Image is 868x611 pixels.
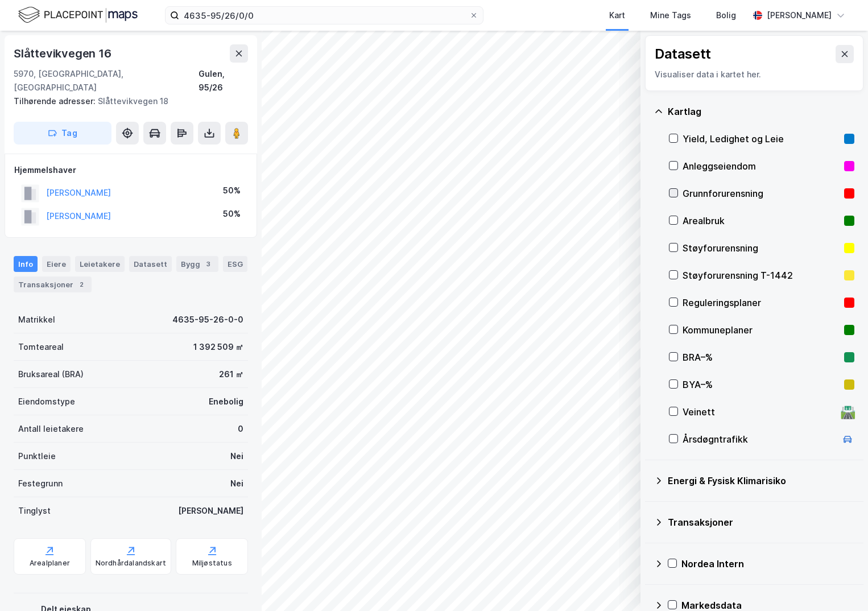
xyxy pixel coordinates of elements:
[716,9,736,22] div: Bolig
[176,256,218,272] div: Bygg
[238,422,243,436] div: 0
[230,477,243,490] div: Nei
[683,350,840,364] div: BRA–%
[14,44,114,63] div: Slåttevikvegen 16
[18,422,84,436] div: Antall leietakere
[192,559,232,568] div: Miljøstatus
[18,504,51,518] div: Tinglyst
[14,163,247,177] div: Hjemmelshaver
[683,159,840,173] div: Anleggseiendom
[223,256,247,272] div: ESG
[18,340,64,354] div: Tomteareal
[179,7,469,24] input: Søk på adresse, matrikkel, gårdeiere, leietakere eller personer
[193,340,243,354] div: 1 392 509 ㎡
[668,474,854,488] div: Energi & Fysisk Klimarisiko
[76,279,87,290] div: 2
[683,378,840,391] div: BYA–%
[609,9,625,22] div: Kart
[18,477,63,490] div: Festegrunn
[75,256,125,272] div: Leietakere
[683,187,840,200] div: Grunnforurensning
[840,404,855,419] div: 🛣️
[199,67,248,94] div: Gulen, 95/26
[14,122,111,145] button: Tag
[14,96,98,106] span: Tilhørende adresser:
[42,256,71,272] div: Eiere
[683,296,840,309] div: Reguleringsplaner
[223,207,241,221] div: 50%
[668,515,854,529] div: Transaksjoner
[655,45,711,63] div: Datasett
[18,313,55,327] div: Matrikkel
[681,557,854,571] div: Nordea Intern
[683,132,840,146] div: Yield, Ledighet og Leie
[683,323,840,337] div: Kommuneplaner
[18,395,75,408] div: Eiendomstype
[209,395,243,408] div: Enebolig
[767,9,832,22] div: [PERSON_NAME]
[668,105,854,118] div: Kartlag
[683,241,840,255] div: Støyforurensning
[30,559,70,568] div: Arealplaner
[14,94,239,108] div: Slåttevikvegen 18
[18,5,138,25] img: logo.f888ab2527a4732fd821a326f86c7f29.svg
[683,214,840,228] div: Arealbruk
[223,184,241,197] div: 50%
[18,368,84,381] div: Bruksareal (BRA)
[14,256,38,272] div: Info
[129,256,172,272] div: Datasett
[811,556,868,611] iframe: Chat Widget
[96,559,167,568] div: Nordhårdalandskart
[650,9,691,22] div: Mine Tags
[18,449,56,463] div: Punktleie
[202,258,214,270] div: 3
[683,432,836,446] div: Årsdøgntrafikk
[683,269,840,282] div: Støyforurensning T-1442
[178,504,243,518] div: [PERSON_NAME]
[14,67,199,94] div: 5970, [GEOGRAPHIC_DATA], [GEOGRAPHIC_DATA]
[683,405,836,419] div: Veinett
[219,368,243,381] div: 261 ㎡
[230,449,243,463] div: Nei
[14,276,92,292] div: Transaksjoner
[172,313,243,327] div: 4635-95-26-0-0
[655,68,854,81] div: Visualiser data i kartet her.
